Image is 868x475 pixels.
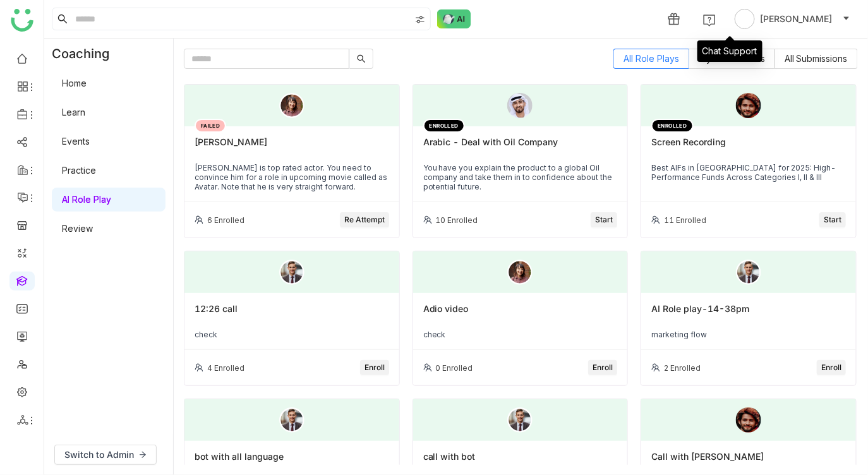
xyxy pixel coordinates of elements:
[595,214,613,226] span: Start
[279,93,304,118] img: female.png
[344,214,385,226] span: Re Attempt
[62,107,85,117] a: Learn
[664,215,706,225] div: 11 Enrolled
[736,407,761,433] img: 6891e6b463e656570aba9a5a
[195,136,389,158] div: [PERSON_NAME]
[651,163,846,182] div: Best AIFs in [GEOGRAPHIC_DATA] for 2025: High-Performance Funds Across Categories I, II & III
[62,194,111,205] a: AI Role Play
[423,303,618,325] div: Adio video
[64,448,134,462] span: Switch to Admin
[651,119,693,133] div: ENROLLED
[437,9,471,28] img: ask-buddy-normal.svg
[423,136,618,158] div: Arabic - Deal with Oil Company
[11,9,33,32] img: logo
[732,9,853,29] button: [PERSON_NAME]
[507,93,533,118] img: 689c4d09a2c09d0bea1c05ba
[195,451,389,472] div: bot with all language
[62,78,87,88] a: Home
[703,14,716,27] img: help.svg
[279,260,304,285] img: male.png
[591,212,617,227] button: Start
[436,363,473,373] div: 0 Enrolled
[436,215,478,225] div: 10 Enrolled
[423,119,465,133] div: ENROLLED
[62,223,93,234] a: Review
[507,407,533,433] img: male.png
[423,330,618,339] div: check
[195,163,389,191] div: [PERSON_NAME] is top rated actor. You need to convince him for a role in upcoming movie called as...
[54,445,157,465] button: Switch to Admin
[736,93,761,118] img: 6891e6b463e656570aba9a5a
[588,360,617,375] button: Enroll
[195,330,389,339] div: check
[821,362,841,374] span: Enroll
[365,362,385,374] span: Enroll
[736,260,761,285] img: male.png
[62,136,90,147] a: Events
[817,360,846,375] button: Enroll
[423,451,618,472] div: call with bot
[507,260,533,285] img: female.png
[195,119,226,133] div: FAILED
[651,303,846,325] div: AI Role play-14-38pm
[279,407,304,433] img: male.png
[360,360,389,375] button: Enroll
[593,362,613,374] span: Enroll
[44,39,128,69] div: Coaching
[624,53,679,64] span: All Role Plays
[735,9,755,29] img: avatar
[207,215,244,225] div: 6 Enrolled
[664,363,701,373] div: 2 Enrolled
[423,163,618,191] div: You have you explain the product to a global Oil company and take them in to confidence about the...
[651,136,846,158] div: Screen Recording
[699,53,765,64] span: My Submissions
[785,53,848,64] span: All Submissions
[651,330,846,339] div: marketing flow
[760,12,833,26] span: [PERSON_NAME]
[62,165,96,176] a: Practice
[195,303,389,325] div: 12:26 call
[415,15,425,25] img: search-type.svg
[819,212,846,227] button: Start
[651,451,846,472] div: Call with [PERSON_NAME]
[824,214,841,226] span: Start
[340,212,389,227] button: Re Attempt
[207,363,244,373] div: 4 Enrolled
